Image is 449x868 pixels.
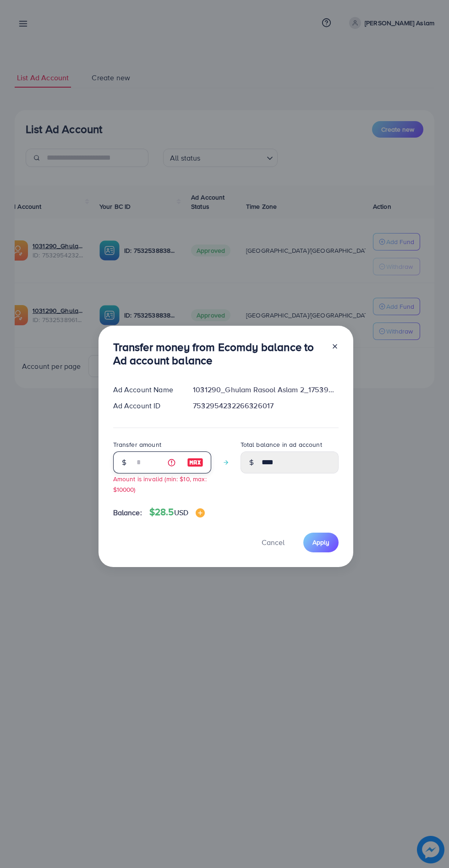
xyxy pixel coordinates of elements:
label: Transfer amount [113,440,161,449]
h3: Transfer money from Ecomdy balance to Ad account balance [113,340,324,367]
img: image [187,457,203,468]
span: Balance: [113,507,142,518]
span: Apply [312,538,329,547]
span: USD [174,507,188,517]
button: Apply [303,533,339,552]
div: 1031290_Ghulam Rasool Aslam 2_1753902599199 [186,384,345,395]
h4: $28.5 [149,506,205,518]
span: Cancel [262,537,285,547]
small: Amount is invalid (min: $10, max: $10000) [113,474,207,494]
div: Ad Account ID [106,401,186,411]
div: 7532954232266326017 [186,401,345,411]
img: image [196,508,205,517]
label: Total balance in ad account [241,440,322,449]
div: Ad Account Name [106,384,186,395]
button: Cancel [250,533,296,552]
